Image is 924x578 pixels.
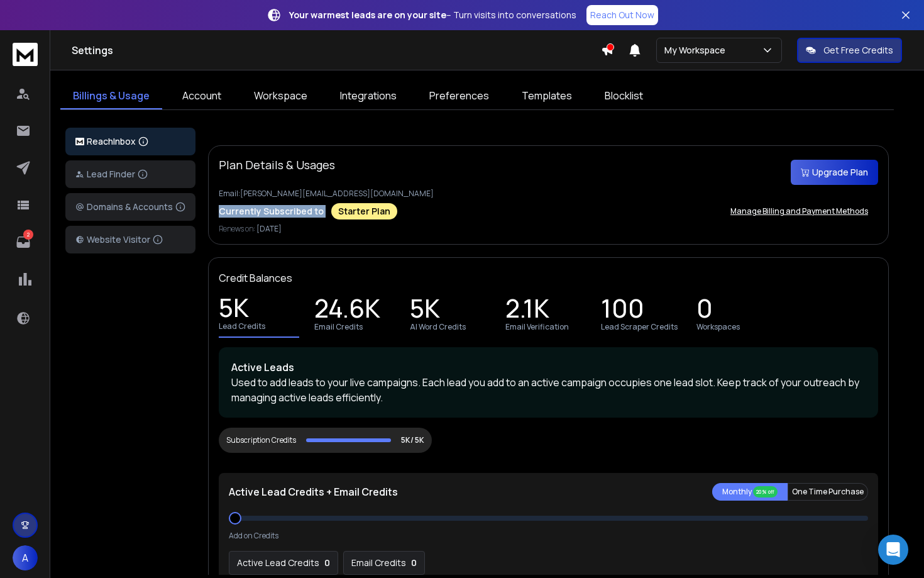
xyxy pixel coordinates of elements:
p: Used to add leads to your live campaigns. Each lead you add to an active campaign occupies one le... [231,375,866,405]
button: A [13,545,38,570]
p: Renews on: [219,224,878,234]
p: Active Lead Credits + Email Credits [229,484,398,499]
p: 5K/ 5K [401,435,424,445]
a: Integrations [327,83,409,109]
p: 2.1K [505,302,549,320]
p: Workspaces [696,322,740,332]
a: 2 [11,230,36,255]
div: Subscription Credits [226,435,296,445]
a: Templates [509,83,585,109]
a: Preferences [417,83,502,109]
button: Monthly 20% off [712,483,788,501]
div: 20% off [753,486,778,497]
p: Lead Scraper Credits [601,322,678,332]
p: Manage Billing and Payment Methods [730,206,868,216]
button: Website Visitor [65,226,195,253]
p: Get Free Credits [823,44,893,57]
p: Active Lead Credits [237,557,319,569]
p: Currently Subscribed to [219,205,324,218]
p: My Workspace [664,44,730,57]
p: 100 [601,302,644,320]
button: Upgrade Plan [791,160,878,185]
p: 5K [410,302,440,320]
strong: Your warmest leads are on your site [289,9,446,21]
a: Billings & Usage [60,83,162,109]
span: [DATE] [256,223,282,234]
button: One Time Purchase [788,483,868,501]
p: Credit Balances [219,270,292,286]
img: logo [13,43,38,66]
img: logo [75,138,84,146]
p: Add on Credits [229,531,278,541]
a: Account [170,83,234,109]
div: Starter Plan [331,203,397,220]
p: Email Credits [351,557,406,569]
button: ReachInbox [65,128,195,155]
p: 0 [411,557,417,569]
p: 0 [324,557,330,569]
p: Lead Credits [219,321,265,331]
p: 5K [219,301,249,319]
div: Open Intercom Messenger [878,535,908,565]
p: Plan Details & Usages [219,156,335,174]
a: Reach Out Now [586,5,658,25]
button: Manage Billing and Payment Methods [720,199,878,224]
a: Blocklist [592,83,656,109]
p: 2 [23,230,33,240]
p: AI Word Credits [410,322,466,332]
p: 0 [696,302,713,320]
p: Email Verification [505,322,569,332]
button: Lead Finder [65,160,195,188]
p: – Turn visits into conversations [289,9,576,21]
p: Email: [PERSON_NAME][EMAIL_ADDRESS][DOMAIN_NAME] [219,189,878,199]
p: Reach Out Now [590,9,654,21]
p: 24.6K [314,302,380,320]
p: Active Leads [231,360,866,375]
button: Get Free Credits [797,38,902,63]
a: Workspace [241,83,320,109]
p: Email Credits [314,322,363,332]
h1: Settings [72,43,601,58]
button: Domains & Accounts [65,193,195,221]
